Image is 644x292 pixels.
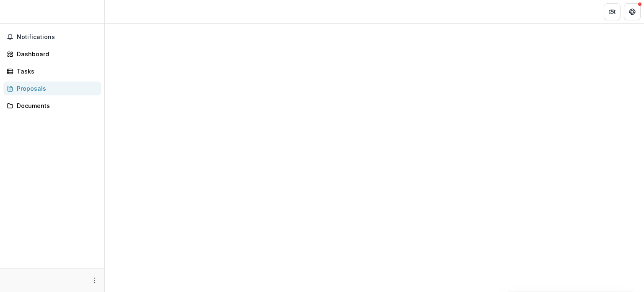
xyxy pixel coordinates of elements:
button: Get Help [624,3,641,20]
button: Partners [604,3,621,20]
button: More [89,275,99,285]
button: Notifications [3,30,101,44]
a: Proposals [3,82,101,95]
div: Proposals [17,84,94,93]
div: Documents [17,101,94,110]
div: Tasks [17,67,94,76]
a: Documents [3,99,101,113]
a: Tasks [3,64,101,78]
span: Notifications [17,34,98,41]
a: Dashboard [3,47,101,61]
div: Dashboard [17,50,94,58]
